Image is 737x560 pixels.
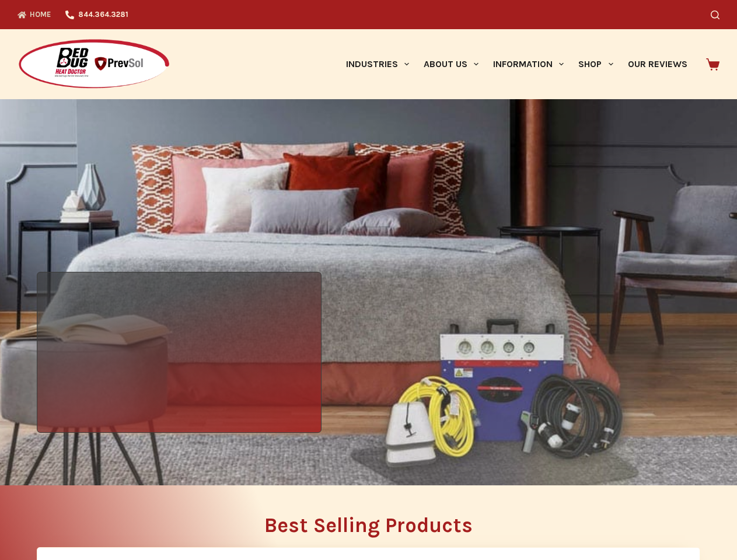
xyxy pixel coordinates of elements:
[338,29,694,99] nav: Primary
[416,29,485,99] a: About Us
[486,29,571,99] a: Information
[18,38,170,90] img: Prevsol/Bed Bug Heat Doctor
[711,10,719,19] button: Search
[37,515,700,535] h2: Best Selling Products
[571,29,620,99] a: Shop
[338,29,416,99] a: Industries
[620,29,694,99] a: Our Reviews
